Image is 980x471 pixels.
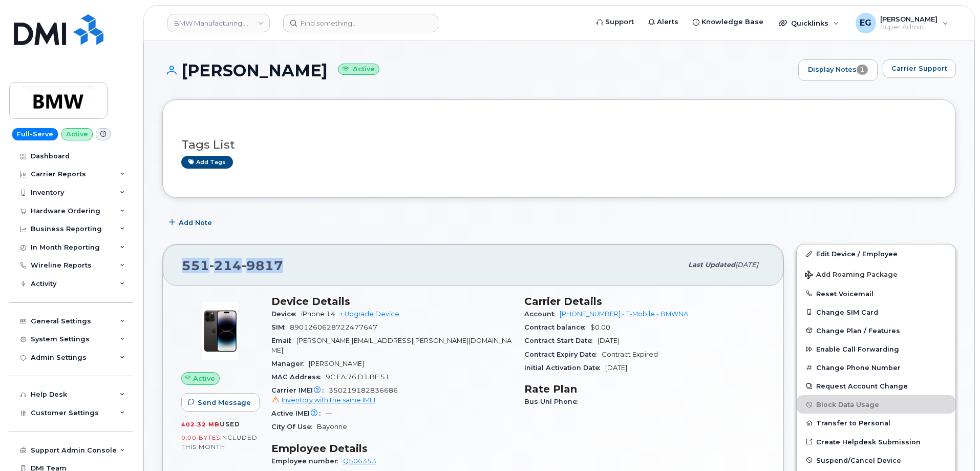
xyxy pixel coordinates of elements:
[271,386,512,405] span: 350219182836686
[317,423,347,431] span: Bayonne
[598,337,620,344] span: [DATE]
[220,420,240,428] span: used
[524,310,560,318] span: Account
[179,218,212,228] span: Add Note
[524,351,602,358] span: Contract Expiry Date
[271,337,296,344] span: Email
[935,426,972,463] iframe: Messenger Launcher
[602,351,658,358] span: Contract Expired
[271,386,329,394] span: Carrier IMEI
[271,423,317,431] span: City Of Use
[162,62,793,79] h1: [PERSON_NAME]
[326,373,390,381] span: 9C:FA:76:D1:BE:51
[524,337,598,344] span: Contract Start Date
[271,323,290,331] span: SIM
[797,414,955,432] button: Transfer to Personal
[524,295,765,308] h3: Carrier Details
[271,373,326,381] span: MAC Address
[271,442,512,455] h3: Employee Details
[805,271,898,280] span: Add Roaming Package
[181,156,233,169] a: Add tags
[797,284,955,303] button: Reset Voicemail
[193,374,215,383] span: Active
[797,358,955,377] button: Change Phone Number
[891,64,947,73] span: Carrier Support
[271,360,309,367] span: Manager
[271,396,375,404] a: Inventory with the same IMEI
[797,263,955,284] button: Add Roaming Package
[688,261,735,269] span: Last updated
[797,433,955,451] a: Create Helpdesk Submission
[590,323,610,331] span: $0.00
[797,303,955,321] button: Change SIM Card
[605,364,627,372] span: [DATE]
[343,457,376,465] a: Q506353
[339,310,399,318] a: + Upgrade Device
[181,421,220,428] span: 402.32 MB
[242,258,283,273] span: 9817
[797,395,955,414] button: Block Data Usage
[524,383,765,395] h3: Rate Plan
[189,300,251,362] img: image20231002-3703462-njx0qo.jpeg
[797,321,955,340] button: Change Plan / Features
[524,323,590,331] span: Contract balance
[181,434,220,441] span: 0.00 Bytes
[735,261,758,269] span: [DATE]
[524,364,605,372] span: Initial Activation Date
[271,310,301,318] span: Device
[797,340,955,358] button: Enable Call Forwarding
[560,310,688,318] a: [PHONE_NUMBER] - T-Mobile - BMWNA
[181,138,937,151] h3: Tags List
[326,409,332,417] span: —
[338,64,379,75] small: Active
[162,213,221,232] button: Add Note
[797,451,955,469] button: Suspend/Cancel Device
[209,258,242,273] span: 214
[301,310,335,318] span: iPhone 14
[271,457,343,465] span: Employee number
[797,377,955,395] button: Request Account Change
[182,258,283,273] span: 551
[816,345,899,353] span: Enable Call Forwarding
[181,393,260,412] button: Send Message
[290,323,377,331] span: 8901260628722477647
[524,398,583,405] span: Bus Unl Phone
[198,398,251,407] span: Send Message
[883,59,956,78] button: Carrier Support
[816,326,900,334] span: Change Plan / Features
[798,59,878,81] a: Display Notes1
[309,360,364,367] span: [PERSON_NAME]
[271,409,326,417] span: Active IMEI
[857,65,868,75] span: 1
[797,244,955,263] a: Edit Device / Employee
[282,396,375,404] span: Inventory with the same IMEI
[271,295,512,308] h3: Device Details
[181,434,258,450] span: included this month
[271,337,512,354] span: [PERSON_NAME][EMAIL_ADDRESS][PERSON_NAME][DOMAIN_NAME]
[816,456,901,464] span: Suspend/Cancel Device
